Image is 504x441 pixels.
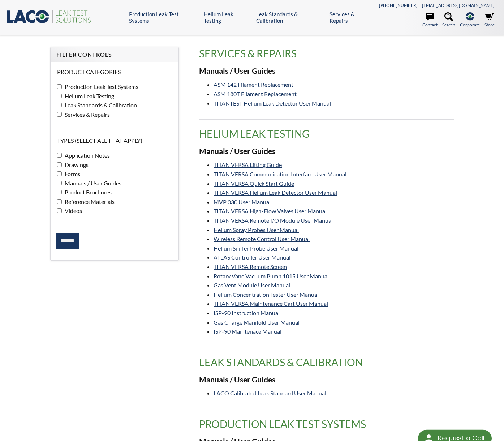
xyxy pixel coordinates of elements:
[56,51,173,59] h4: Filter Controls
[63,189,112,196] span: Product Brochures
[422,12,438,28] a: Contact
[214,81,293,88] a: ASM 142 Filament Replacement
[214,390,326,397] a: LACO Calibrated Leak Standard User Manual
[214,217,333,224] a: TITAN VERSA Remote I/O Module User Manual
[199,128,310,140] span: translation missing: en.product_groups.Helium Leak Testing
[214,90,297,97] a: ASM 180T Filament Replacement
[199,66,453,76] h3: Manuals / User Guides
[214,291,319,298] a: Helium Concentration Tester User Manual
[214,100,331,107] a: TITANTEST Helium Leak Detector User Manual
[214,171,346,177] a: TITAN VERSA Communication Interface User Manual
[63,111,110,118] span: Services & Repairs
[484,12,495,28] a: Store
[57,137,142,145] legend: Types (select all that apply)
[63,83,138,90] span: Production Leak Test Systems
[57,208,62,213] input: Videos
[214,309,280,316] a: ISP-90 Instruction Manual
[329,11,373,24] a: Services & Repairs
[57,162,62,167] input: Drawings
[214,235,310,242] a: Wireless Remote Control User Manual
[204,11,251,24] a: Helium Leak Testing
[129,11,198,24] a: Production Leak Test Systems
[199,47,297,60] span: translation missing: en.product_groups.Services & Repairs
[214,282,290,288] a: Gas Vent Module User Manual
[214,207,327,214] a: TITAN VERSA High-Flow Valves User Manual
[199,146,453,157] h3: Manuals / User Guides
[214,319,300,326] a: Gas Charge Manifold User Manual
[63,180,121,187] span: Manuals / User Guides
[214,254,290,261] a: ATLAS Controller User Manual
[460,21,480,28] span: Corporate
[214,189,337,196] a: TITAN VERSA Helium Leak Detector User Manual
[57,94,62,98] input: Helium Leak Testing
[57,68,121,76] legend: Product Categories
[63,161,89,168] span: Drawings
[214,300,328,307] a: TITAN VERSA Maintenance Cart User Manual
[214,226,299,233] a: Helium Spray Probes User Manual
[57,199,62,204] input: Reference Materials
[63,152,110,159] span: Application Notes
[63,207,82,214] span: Videos
[63,198,115,205] span: Reference Materials
[63,170,80,177] span: Forms
[199,375,453,385] h3: Manuals / User Guides
[63,102,137,108] span: Leak Standards & Calibration
[214,273,329,279] a: Rotary Vane Vacuum Pump 1015 User Manual
[57,153,62,158] input: Application Notes
[214,328,281,335] a: ISP-90 Maintenace Manual
[214,245,298,252] a: Helium Sniffer Probe User Manual
[57,112,62,117] input: Services & Repairs
[199,418,366,430] span: translation missing: en.product_groups.Production Leak Test Systems
[57,103,62,107] input: Leak Standards & Calibration
[442,12,455,28] a: Search
[57,84,62,89] input: Production Leak Test Systems
[256,11,324,24] a: Leak Standards & Calibration
[57,190,62,194] input: Product Brochures
[379,3,418,8] a: [PHONE_NUMBER]
[57,171,62,176] input: Forms
[214,198,271,205] a: MVP 030 User Manual
[214,180,294,187] a: TITAN VERSA Quick Start Guide
[422,3,495,8] a: [EMAIL_ADDRESS][DOMAIN_NAME]
[214,263,287,270] a: TITAN VERSA Remote Screen
[199,356,363,368] span: translation missing: en.product_groups.Leak Standards & Calibration
[63,93,114,99] span: Helium Leak Testing
[57,181,62,185] input: Manuals / User Guides
[214,161,282,168] a: TITAN VERSA Lifting Guide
